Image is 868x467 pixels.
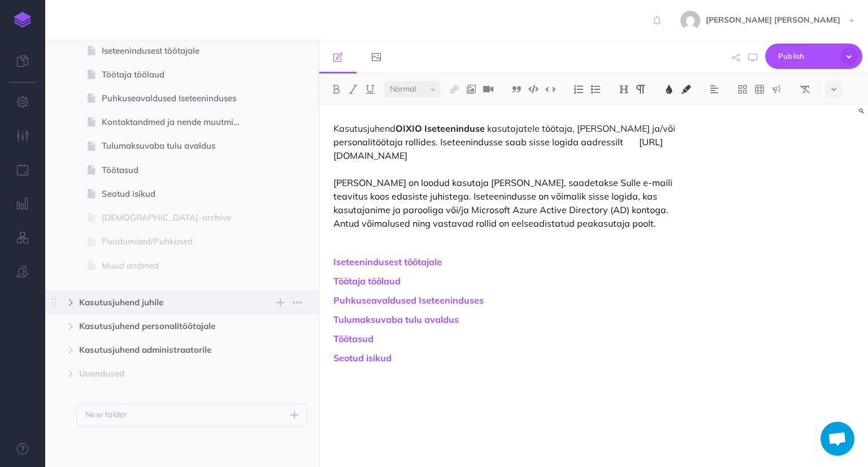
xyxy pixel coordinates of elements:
span: Muud andmed [102,259,251,273]
img: Alignment dropdown menu button [709,85,719,94]
img: Clear styles button [800,85,810,94]
div: Open chat [821,422,854,456]
img: Inline code button [545,85,555,93]
span: Publish [778,47,835,65]
span: Kasutusjuhend personalitöötajale [79,319,237,333]
span: kasutajatele töötaja, [PERSON_NAME] ja/või personalitöötaja rollides. Iseteenindusse saab sisse l... [333,123,678,148]
img: Ordered list button [574,85,584,94]
span: OIXIO Iseteeninduse [396,123,485,134]
a: Töötasud [333,333,374,344]
img: Callout dropdown menu button [771,85,782,94]
img: 0bf3c2874891d965dab3c1b08e631cda.jpg [680,11,700,31]
img: Blockquote button [511,85,522,94]
span: [PERSON_NAME] [PERSON_NAME] [700,15,846,25]
img: logo-mark.svg [14,12,31,28]
span: Töötaja töölaud [102,68,251,81]
img: Unordered list button [591,85,601,94]
img: Bold button [331,85,341,94]
img: Paragraph button [636,85,646,94]
img: Add image button [466,85,476,94]
span: Puhkuseavaldused Iseteeninduses [102,92,251,105]
img: Text color button [664,85,674,94]
span: [PERSON_NAME] on loodud kasutaja [PERSON_NAME], saadetakse Sulle e-maili teavitus koos edasiste j... [333,163,675,229]
img: Underline button [365,85,375,94]
span: Kasutusjuhend juhile [79,296,237,309]
span: Puudumised/Puhkused [102,235,251,248]
img: Link button [449,85,459,94]
img: Add video button [483,85,493,94]
a: Puhkuseavaldused Iseteeninduses [333,295,484,306]
span: Seotud isikud [102,187,251,201]
span: Kasutusjuhend administraatorile [79,343,237,357]
span: [DEMOGRAPHIC_DATA]-archive [102,211,251,224]
a: Töötaja töölaud [333,275,401,287]
span: Tulumaksuvaba tulu avaldus [102,139,251,153]
a: Iseteenindusest töötajale [333,256,442,267]
img: Code block button [528,85,539,93]
span: Töötasud [102,163,251,177]
p: New folder [85,408,127,421]
span: Kasutusjuhend [333,123,396,134]
button: Publish [765,44,862,69]
span: Uuendused [79,367,237,380]
span: Iseteenindusest töötajale [102,44,251,58]
img: Headings dropdown button [619,85,629,94]
img: Italic button [348,85,358,94]
span: Kontaktandmed ja nende muutmine [102,115,251,129]
a: Seotud isikud [333,352,392,364]
a: Tulumaksuvaba tulu avaldus [333,314,459,325]
img: Text background color button [681,85,691,94]
button: New folder [76,403,307,427]
img: Create table button [754,85,765,94]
